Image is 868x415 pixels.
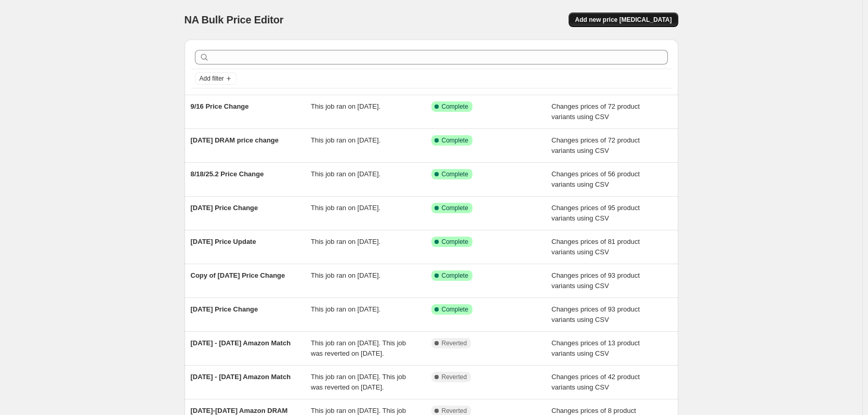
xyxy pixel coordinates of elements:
span: Complete [442,238,468,246]
span: This job ran on [DATE]. This job was reverted on [DATE]. [311,339,406,357]
span: Complete [442,271,468,280]
span: Complete [442,305,468,314]
span: Changes prices of 56 product variants using CSV [551,170,640,188]
span: 9/16 Price Change [191,102,249,110]
span: [DATE] - [DATE] Amazon Match [191,373,291,381]
span: Changes prices of 95 product variants using CSV [551,204,640,222]
span: Changes prices of 72 product variants using CSV [551,136,640,154]
span: This job ran on [DATE]. [311,271,380,279]
span: [DATE] Price Change [191,204,258,212]
span: Complete [442,102,468,111]
span: Changes prices of 42 product variants using CSV [551,373,640,391]
span: [DATE] - [DATE] Amazon Match [191,339,291,347]
span: Changes prices of 81 product variants using CSV [551,238,640,256]
span: This job ran on [DATE]. [311,305,380,313]
span: Copy of [DATE] Price Change [191,271,285,279]
span: This job ran on [DATE]. [311,238,380,245]
span: Add filter [200,74,224,83]
span: Complete [442,136,468,145]
span: This job ran on [DATE]. [311,102,380,110]
span: Reverted [442,339,467,347]
span: Reverted [442,407,467,415]
button: Add new price [MEDICAL_DATA] [569,12,678,27]
span: This job ran on [DATE]. [311,170,380,178]
span: Add new price [MEDICAL_DATA] [575,16,672,24]
span: This job ran on [DATE]. [311,136,380,144]
span: 8/18/25.2 Price Change [191,170,264,178]
span: Changes prices of 93 product variants using CSV [551,271,640,290]
span: Changes prices of 72 product variants using CSV [551,102,640,121]
span: NA Bulk Price Editor [185,14,284,25]
span: Changes prices of 93 product variants using CSV [551,305,640,323]
span: This job ran on [DATE]. [311,204,380,212]
button: Add filter [195,72,236,85]
span: Complete [442,170,468,178]
span: [DATE] Price Change [191,305,258,313]
span: [DATE] DRAM price change [191,136,279,144]
span: Reverted [442,373,467,381]
span: Complete [442,204,468,212]
span: This job ran on [DATE]. This job was reverted on [DATE]. [311,373,406,391]
span: [DATE] Price Update [191,238,256,245]
span: Changes prices of 13 product variants using CSV [551,339,640,357]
